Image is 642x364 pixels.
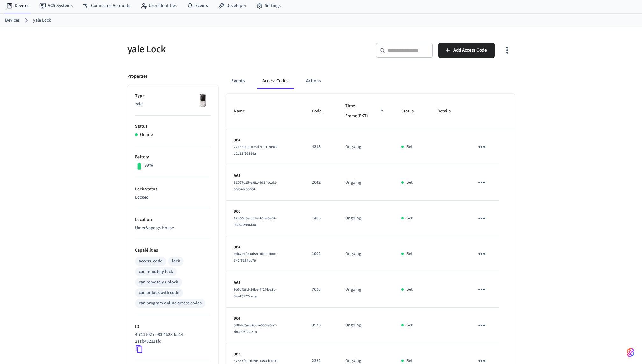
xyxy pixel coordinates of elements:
[338,308,394,343] td: Ongoing
[139,279,178,286] div: can remotely unlock
[145,162,153,169] p: 99%
[301,73,326,89] button: Actions
[345,101,386,121] span: Time Frame(PKT)
[135,101,211,108] p: Yale
[139,258,162,265] div: access_code
[406,144,413,150] p: Set
[135,123,211,130] p: Status
[453,46,487,54] span: Add Access Code
[406,251,413,257] p: Set
[312,251,330,257] p: 1002
[234,208,296,215] p: 966
[406,215,413,222] p: Set
[135,154,211,161] p: Battery
[127,43,317,56] h5: yale Lock
[139,300,202,307] div: can program online access codes
[406,322,413,329] p: Set
[338,272,394,308] td: Ongoing
[234,144,278,156] span: 22d440eb-803d-477c-9e6a-c2c93f76194a
[139,289,179,296] div: can unlock with code
[234,173,296,179] p: 965
[226,73,250,89] button: Events
[312,215,330,222] p: 1405
[234,137,296,144] p: 964
[135,225,211,232] p: Umer&apos;s House
[312,144,330,150] p: 4218
[234,315,296,322] p: 964
[234,251,278,263] span: ed67e1f0-6d59-4deb-b88c-642f5154cc79
[312,286,330,293] p: 7698
[135,332,208,345] p: 4f711102-ee80-4b23-ba14-211b482311fc
[127,73,147,80] p: Properties
[135,186,211,193] p: Lock Status
[139,268,173,275] div: can remotely lock
[627,347,634,358] img: SeamLogoGradient.69752ec5.svg
[135,247,211,254] p: Capabilities
[257,73,293,89] button: Access Codes
[33,17,51,24] a: yale Lock
[338,129,394,165] td: Ongoing
[338,236,394,272] td: Ongoing
[195,93,211,109] img: Yale Assure Touchscreen Wifi Smart Lock, Satin Nickel, Front
[135,194,211,201] p: Locked
[406,179,413,186] p: Set
[234,323,277,335] span: 5f0fdc9a-b4cd-4688-a5b7-d8399c633c19
[135,324,211,330] p: ID
[438,43,495,58] button: Add Access Code
[5,17,20,24] a: Devices
[140,132,153,138] p: Online
[338,165,394,201] td: Ongoing
[234,180,277,192] span: 81067c25-e981-4d9f-b1d2-00f54fc53084
[135,217,211,223] p: Location
[338,201,394,236] td: Ongoing
[234,280,296,286] p: 965
[234,244,296,251] p: 964
[312,322,330,329] p: 9573
[234,351,296,358] p: 965
[226,73,515,89] div: ant example
[312,106,330,116] span: Code
[406,286,413,293] p: Set
[234,106,253,116] span: Name
[312,179,330,186] p: 2642
[172,258,180,265] div: lock
[135,93,211,99] p: Type
[401,106,422,116] span: Status
[437,106,459,116] span: Details
[234,216,277,228] span: 12b66c3e-c57e-40fe-8e34-06095a996f8a
[234,287,277,299] span: 9b5cf38d-36be-4f2f-be2b-3ee43722ceca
